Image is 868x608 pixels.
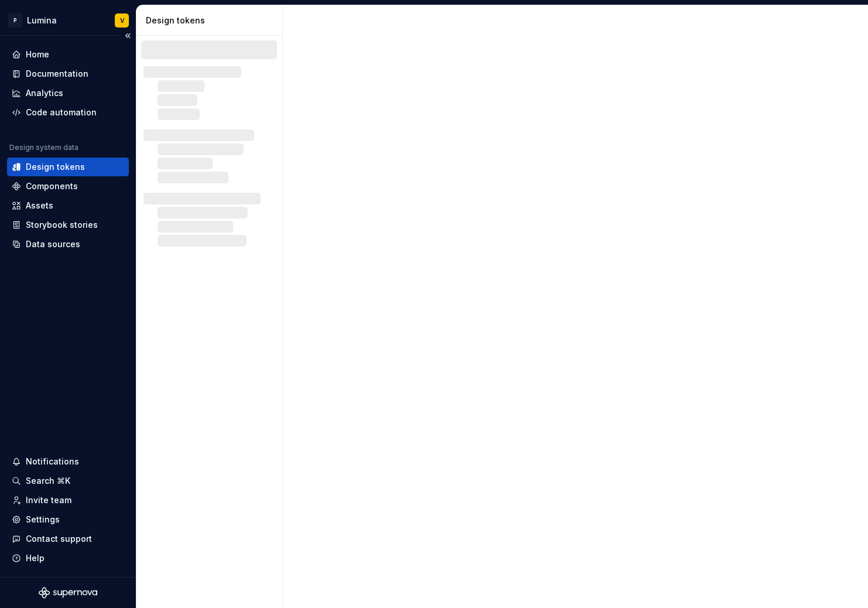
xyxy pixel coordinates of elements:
a: Documentation [7,64,129,83]
a: Settings [7,510,129,529]
button: Collapse sidebar [119,28,136,44]
a: Storybook stories [7,216,129,234]
div: Notifications [26,456,79,467]
svg: Supernova Logo [39,587,97,599]
div: Invite team [26,494,71,506]
a: Components [7,177,129,196]
div: Documentation [26,68,88,80]
div: Storybook stories [26,219,98,231]
div: P [8,13,22,28]
div: Design tokens [146,15,278,26]
a: Assets [7,196,129,215]
button: Contact support [7,530,129,548]
button: Notifications [7,452,129,471]
div: Search ⌘K [26,475,70,487]
div: V [120,16,124,25]
a: Design tokens [7,158,129,176]
button: PLuminaV [2,8,134,33]
a: Data sources [7,235,129,254]
div: Data sources [26,238,80,250]
a: Analytics [7,84,129,103]
div: Components [26,180,78,192]
div: Analytics [26,87,63,99]
div: Assets [26,200,53,211]
a: Invite team [7,491,129,510]
button: Search ⌘K [7,472,129,490]
div: Settings [26,514,60,525]
div: Lumina [27,15,57,26]
div: Help [26,552,45,564]
div: Home [26,49,49,60]
div: Code automation [26,107,97,118]
div: Contact support [26,533,92,545]
div: Design system data [9,143,78,152]
a: Code automation [7,103,129,122]
button: Help [7,549,129,568]
div: Design tokens [26,161,85,173]
a: Home [7,45,129,64]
